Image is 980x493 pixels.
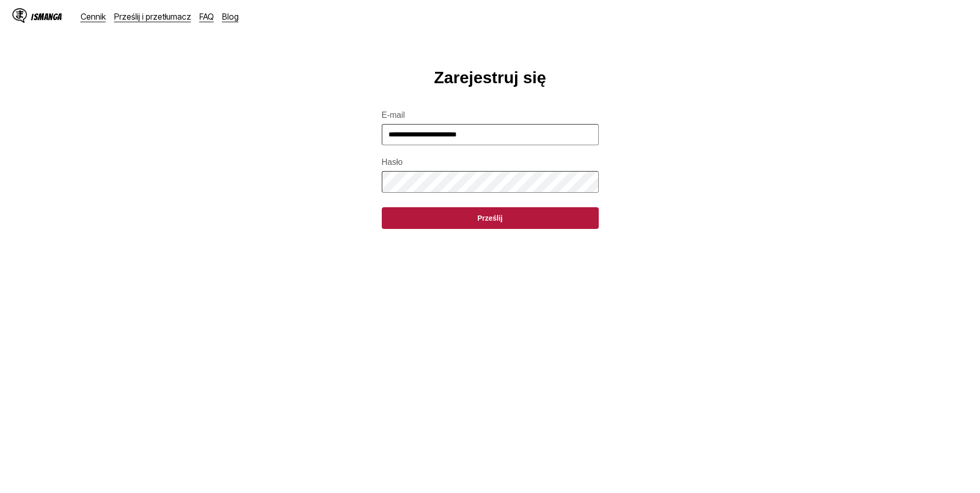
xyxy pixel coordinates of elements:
img: IsManga Logo [12,8,27,23]
a: Blog [222,11,239,22]
label: E-mail [382,111,599,120]
label: Hasło [382,158,599,167]
button: Prześlij [382,207,599,229]
div: IsManga [31,12,62,22]
h1: Zarejestruj się [434,68,546,87]
a: FAQ [199,11,214,22]
a: IsManga LogoIsManga [12,8,81,25]
a: Prześlij i przetłumacz [114,11,191,22]
a: Cennik [81,11,106,22]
